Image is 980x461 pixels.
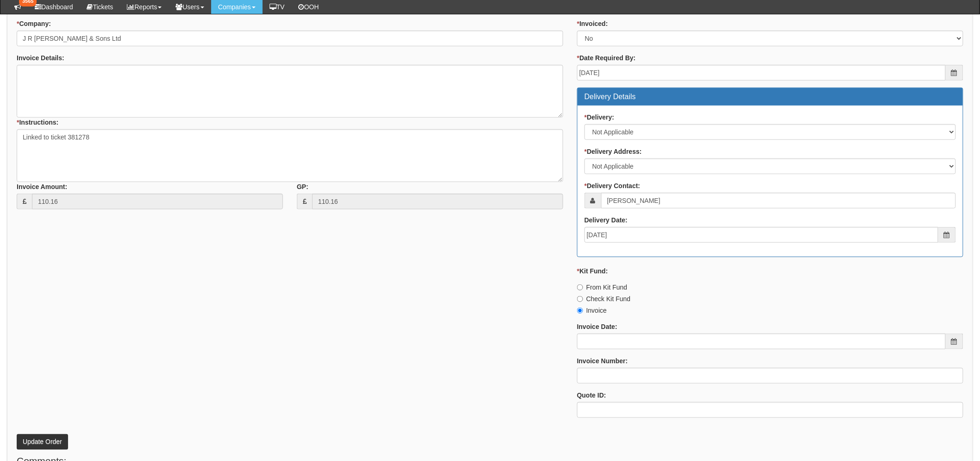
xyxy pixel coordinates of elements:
[584,181,641,190] label: Delivery Contact:
[577,266,608,276] label: Kit Fund:
[17,19,51,28] label: Company:
[297,182,308,191] label: GP:
[577,356,628,366] label: Invoice Number:
[577,19,608,28] label: Invoiced:
[584,215,628,225] label: Delivery Date:
[584,93,956,101] h3: Delivery Details
[584,147,642,156] label: Delivery Address:
[577,322,617,331] label: Invoice Date:
[577,283,628,292] label: From Kit Fund
[577,296,583,302] input: Check Kit Fund
[17,434,68,450] button: Update Order
[577,391,606,400] label: Quote ID:
[577,294,631,303] label: Check Kit Fund
[17,129,563,182] textarea: Linked to ticket 381278
[577,53,636,63] label: Date Required By:
[577,306,607,315] label: Invoice
[17,118,58,127] label: Instructions:
[577,284,583,290] input: From Kit Fund
[577,308,583,314] input: Invoice
[17,53,64,63] label: Invoice Details:
[17,182,67,191] label: Invoice Amount:
[584,113,615,122] label: Delivery:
